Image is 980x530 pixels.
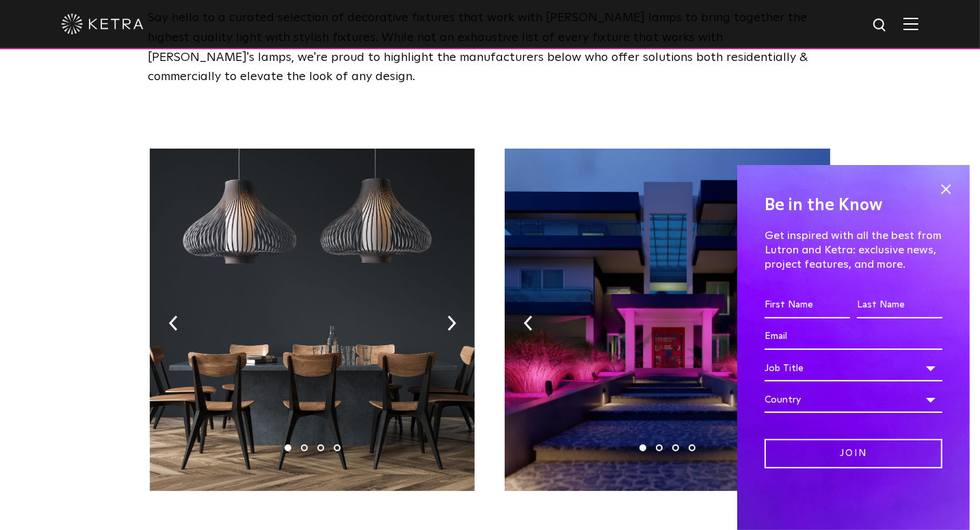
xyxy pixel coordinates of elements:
[903,17,918,30] img: Hamburger%20Nav.svg
[765,292,850,318] input: First Name
[447,316,456,331] img: arrow-right-black.svg
[150,149,475,491] img: Uplight_Ketra_Image.jpg
[872,17,889,34] img: search icon
[505,149,830,491] img: 03-1.jpg
[765,355,942,381] div: Job Title
[62,14,144,34] img: ketra-logo-2019-white
[765,387,942,413] div: Country
[169,316,178,331] img: arrow-left-black.svg
[857,292,942,318] input: Last Name
[765,229,942,271] p: Get inspired with all the best from Lutron and Ketra: exclusive news, project features, and more.
[765,439,942,468] input: Join
[524,316,533,331] img: arrow-left-black.svg
[765,192,942,218] h4: Be in the Know
[765,324,942,350] input: Email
